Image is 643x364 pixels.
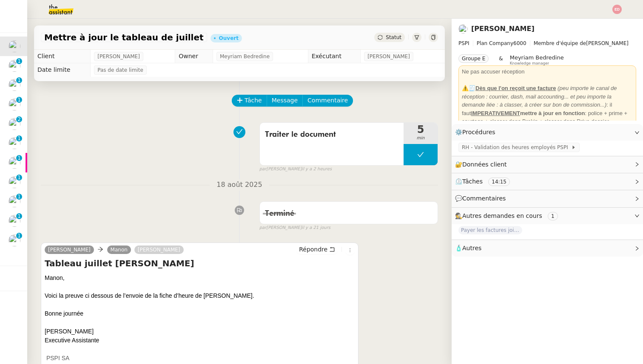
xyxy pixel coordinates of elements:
img: users%2Fa6PbEmLwvGXylUqKytRPpDpAx153%2Favatar%2Ffanny.png [9,176,20,188]
span: Voici la preuve ci dessous de l’envoie de la fiche d’heure de [PERSON_NAME]. [45,292,254,299]
span: ⏲️ [455,178,517,185]
img: users%2FSclkIUIAuBOhhDrbgjtrSikBoD03%2Favatar%2F48cbc63d-a03d-4817-b5bf-7f7aeed5f2a9 [9,195,20,207]
td: Client [34,50,91,63]
span: 🔐 [455,160,510,169]
a: [PERSON_NAME] [471,25,535,33]
span: Membre d'équipe de [534,40,586,46]
span: Commentaires [462,195,506,202]
div: Ouvert [219,36,239,41]
td: Exécutant [308,50,361,63]
nz-badge-sup: 1 [16,58,22,64]
span: Autres demandes en cours [462,212,542,219]
span: 💬 [455,195,509,202]
span: Tâche [245,96,262,105]
app-user-label: Knowledge manager [510,54,564,65]
span: Données client [462,161,507,168]
img: users%2Fa6PbEmLwvGXylUqKytRPpDpAx153%2Favatar%2Ffanny.png [9,99,20,110]
span: Meyriam Bedredine [510,54,564,61]
img: users%2FTDxDvmCjFdN3QFePFNGdQUcJcQk1%2Favatar%2F0cfb3a67-8790-4592-a9ec-92226c678442 [9,60,20,72]
p: 1 [17,97,21,104]
p: 1 [17,135,21,143]
p: 1 [17,233,21,240]
button: Tâche [232,95,267,107]
div: Ne pas accuser réception [462,68,633,76]
span: [PERSON_NAME] [458,39,636,48]
span: Knowledge manager [510,61,549,66]
span: Executive Assistante [45,337,99,344]
span: [PERSON_NAME] [97,52,140,61]
span: par [259,166,267,173]
nz-tag: 1 [548,212,558,220]
span: Traiter le document [265,128,398,141]
span: Meyriam Bedredine [220,52,270,61]
span: & [499,54,503,65]
p: 1 [17,155,21,163]
nz-badge-sup: 1 [16,97,22,103]
div: ⚙️Procédures [452,124,643,141]
u: IMPERATIVEMENT [471,110,520,116]
span: 5 [404,124,438,135]
img: users%2Fa6PbEmLwvGXylUqKytRPpDpAx153%2Favatar%2Ffanny.png [9,137,20,149]
span: Commentaire [307,96,348,105]
small: [PERSON_NAME] [259,224,330,231]
span: 🧴 [455,245,481,251]
td: Owner [175,50,213,63]
span: Message [272,96,298,105]
span: Procédures [462,129,495,135]
span: Mettre à jour le tableau de juillet [44,33,204,42]
span: RH - Validation des heures employés PSPI [462,143,571,152]
p: 1 [17,175,21,182]
nz-badge-sup: 1 [16,233,22,239]
button: Message [267,95,303,107]
div: 🕵️Autres demandes en cours 1 [452,208,643,224]
strong: mettre à jour en fonction [471,110,585,116]
span: Bonne journée [45,310,83,317]
img: users%2FC0n4RBXzEbUC5atUgsP2qpDRH8u1%2Favatar%2F48114808-7f8b-4f9a-89ba-6a29867a11d8 [9,40,20,52]
a: [PERSON_NAME] [45,246,94,254]
p: 1 [17,58,21,66]
nz-badge-sup: 2 [16,116,22,122]
span: Tâches [462,178,483,185]
span: 🕵️ [455,212,561,219]
nz-badge-sup: 1 [16,213,22,219]
small: [PERSON_NAME] [259,166,332,173]
td: Date limite [34,63,91,77]
h4: Tableau juillet [PERSON_NAME] [45,257,355,269]
span: Payer les factures jointes [458,226,522,234]
a: [PERSON_NAME] [134,246,184,254]
em: (peu importe le canal de réception : courrier, dash, mail accounting... et peu importe la demande... [462,85,617,108]
a: Manon [107,246,131,254]
span: min [404,135,438,142]
span: Répondre [299,245,327,254]
span: PSPI SA [46,355,69,361]
span: il y a 2 heures [302,166,332,173]
nz-badge-sup: 1 [16,77,22,83]
span: Plan Company [477,40,513,46]
span: Autres [462,245,481,251]
div: 🧴Autres [452,240,643,257]
img: users%2FIRICEYtWuOZgy9bUGBIlDfdl70J2%2Favatar%2Fb71601d1-c386-41cd-958b-f9b5fc102d64 [9,234,20,246]
span: PSPI [458,40,469,46]
nz-badge-sup: 1 [16,175,22,181]
span: [PERSON_NAME] [367,52,410,61]
p: 1 [17,213,21,221]
div: ⏲️Tâches 14:15 [452,173,643,190]
span: Manon, [45,274,65,281]
img: users%2Fa6PbEmLwvGXylUqKytRPpDpAx153%2Favatar%2Ffanny.png [9,118,20,130]
u: Dès que l'on reçoit une facture [475,85,556,91]
span: il y a 21 jours [302,224,330,231]
span: Pas de date limite [97,66,143,74]
span: Statut [386,34,401,40]
nz-badge-sup: 1 [16,194,22,200]
div: ⚠️🧾 : il faut : police + prime + courtage + classer dans Brokin + classer dans Drive dossier Fact... [462,84,633,134]
div: 🔐Données client [452,156,643,173]
span: par [259,224,267,231]
nz-badge-sup: 1 [16,135,22,141]
span: ⚙️ [455,127,499,137]
img: users%2FC0n4RBXzEbUC5atUgsP2qpDRH8u1%2Favatar%2F48114808-7f8b-4f9a-89ba-6a29867a11d8 [458,24,468,34]
button: Répondre [296,245,338,254]
span: 6000 [513,40,526,46]
div: 💬Commentaires [452,190,643,207]
nz-badge-sup: 1 [16,155,22,161]
p: 1 [17,77,21,85]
